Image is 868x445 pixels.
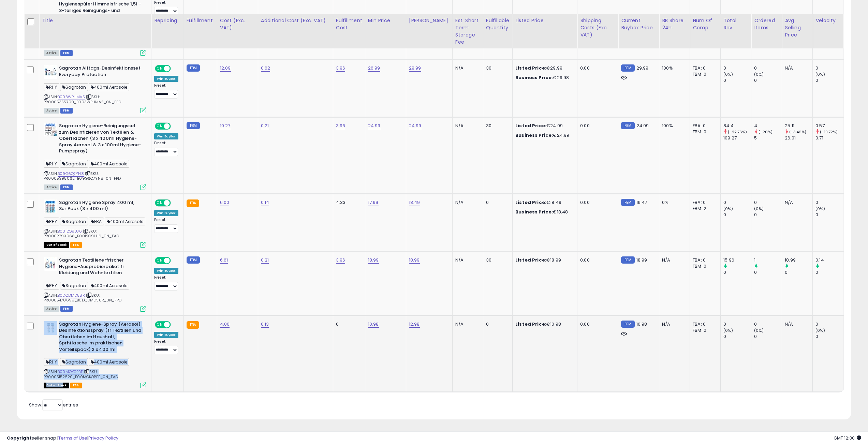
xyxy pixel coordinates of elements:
div: €18.99 [515,257,572,263]
div: N/A [455,123,478,129]
span: OFF [170,200,181,206]
div: BB Share 24h. [662,17,687,31]
span: 400ml Aerosole [89,358,129,366]
span: 400ml Aerosole [105,218,145,225]
div: Win BuyBox [154,268,178,274]
a: 18.99 [368,257,379,264]
div: Min Price [368,17,403,24]
b: Sagrotan Alltags-Desinfektionsset Everyday Protection [59,65,142,79]
span: OFF [170,123,181,129]
div: FBM: 0 [693,129,715,135]
div: Win BuyBox [154,332,178,338]
a: 17.99 [368,199,379,206]
div: 0.00 [580,321,613,327]
a: 0.13 [261,321,269,328]
div: 15.96 [723,257,751,263]
small: (-22.76%) [728,129,747,135]
img: 411dpqdoaKL._SL40_.jpg [44,257,57,271]
div: €24.99 [515,123,572,129]
a: B00MOKOPBE [58,369,83,375]
a: 3.96 [336,257,345,264]
span: ON [156,258,164,264]
span: Sagrotan [60,282,88,290]
div: FBA: 0 [693,257,715,263]
span: | SKU: PR0005395062_B09G6Q7YN8_0N_FPD [44,171,121,181]
div: 0 [815,77,843,84]
div: 0 [815,199,843,206]
div: 84.4 [723,123,751,129]
div: Fulfillment Cost [336,17,362,31]
div: Preset: [154,83,178,99]
small: (0%) [723,72,733,77]
b: Business Price: [515,132,553,138]
div: Win BuyBox [154,76,178,82]
div: Avg Selling Price [785,17,810,39]
span: 10.98 [636,321,647,327]
span: 24.99 [636,122,649,129]
div: 18.99 [785,257,812,263]
span: Sagrotan [60,358,88,366]
b: Listed Price: [515,65,546,71]
span: 400ml Aerosole [89,83,129,91]
a: 12.98 [409,321,420,328]
small: (-3.46%) [789,129,806,135]
a: 3.96 [336,65,345,72]
div: 0 [815,212,843,218]
div: €18.48 [515,209,572,215]
span: FBA [70,383,82,388]
div: Preset: [154,141,178,156]
div: Fulfillable Quantity [486,17,510,31]
img: 510KlKUkaVL._SL40_.jpg [44,123,57,136]
span: Show: entries [29,402,78,408]
div: FBA: 0 [693,321,715,327]
div: 0 [723,333,751,340]
div: FBM: 2 [693,206,715,212]
div: 0 [815,321,843,327]
div: 0 [486,199,507,206]
div: 0 [785,269,812,276]
div: 100% [662,123,685,129]
a: 10.27 [220,122,231,129]
b: Business Price: [515,74,553,81]
span: All listings that are currently out of stock and unavailable for purchase on Amazon [44,383,69,388]
span: FBM [60,108,73,114]
div: 0.00 [580,123,613,129]
a: 0.21 [261,122,269,129]
small: FBM [621,321,634,328]
div: N/A [455,257,478,263]
a: 18.49 [409,199,420,206]
img: 41-+PgcBbuL._SL40_.jpg [44,321,57,335]
div: ASIN: [44,321,146,388]
small: (0%) [754,328,764,333]
div: 26.01 [785,135,812,141]
div: Num of Comp. [693,17,718,31]
b: Business Price: [515,209,553,215]
div: 0 [815,269,843,276]
div: 100% [662,65,685,71]
div: N/A [785,65,807,71]
a: 10.98 [368,321,379,328]
small: FBA [187,199,199,207]
div: €29.99 [515,65,572,71]
div: Additional Cost (Exc. VAT) [261,17,330,24]
div: €24.99 [515,132,572,138]
small: (0%) [754,206,764,211]
b: Sagrotan Hygiene Spray 400 ml, 3er Pack (3 x 400 ml) [59,199,142,214]
span: RHY [44,218,59,225]
div: Preset: [154,275,178,291]
small: (0%) [815,328,825,333]
span: 2025-10-9 12:30 GMT [834,435,861,441]
div: 0 [336,321,360,327]
div: 4 [754,123,782,129]
span: | SKU: PR0005355799_B093WPHMV5_0N_FPD [44,94,121,104]
span: 29.99 [636,65,649,71]
a: 26.99 [368,65,380,72]
div: 0 [815,333,843,340]
span: | SKU: PR0002793968_B00I2O9LU6_0N_FAD [44,228,119,239]
div: Cost (Exc. VAT) [220,17,255,31]
span: | SKU: PR0005470699_B0DQDMD58R_0N_FPD [44,293,121,303]
div: 0 [723,212,751,218]
a: 24.99 [368,122,381,129]
span: Sagrotan [60,218,88,225]
div: FBM: 0 [693,263,715,269]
